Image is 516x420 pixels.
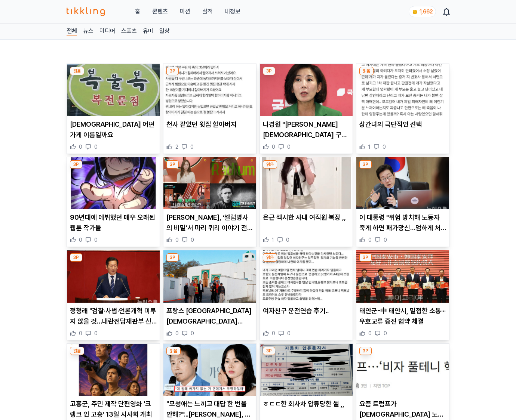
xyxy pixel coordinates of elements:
[70,160,82,169] div: 3P
[359,67,374,75] div: 읽음
[286,236,289,244] span: 0
[272,330,275,337] span: 0
[79,330,82,337] span: 0
[163,250,257,340] div: 3P 프랑스 파리 이슬람 사원 곳곳에서 돼지머리 발견 프랑스 [GEOGRAPHIC_DATA] [DEMOGRAPHIC_DATA] [DEMOGRAPHIC_DATA] 곳곳에서 돼지...
[356,250,449,340] div: 3P 태안군-中 태안시, 밀접한 소통···우호교류 증진 협약 체결 태안군-中 태안시, 밀접한 소통···우호교류 증진 협약 체결 0 0
[67,7,105,16] img: 티끌링
[79,143,82,151] span: 0
[70,347,84,355] div: 읽음
[272,236,274,244] span: 1
[272,143,275,151] span: 0
[263,67,275,75] div: 3P
[260,344,353,396] img: ㅎㄷㄷ한 회사차 압류당한 썰 ,,
[70,253,82,262] div: 3P
[67,64,160,154] div: 읽음 복불복 어떤 가게 이름일까요 [DEMOGRAPHIC_DATA] 어떤 가게 이름일까요 0 0
[263,399,350,409] p: ㅎㄷㄷ한 회사차 압류당한 썰 ,,
[368,143,371,151] span: 1
[356,157,449,247] div: 3P 이 대통령 "위험 방치해 노동자 죽게 하면 패가망신…엄하게 처벌" 이 대통령 "위험 방치해 노동자 죽게 하면 패가망신…엄하게 처벌" 0 0
[159,27,170,36] a: 일상
[166,399,253,420] p: "모성애는 느끼고 대답 한 번을 안해?"...[PERSON_NAME], 제작보고회 현장서 '손예진 인성' 폭로 '아역배우 [PERSON_NAME]' 논란
[225,7,240,16] a: 내정보
[259,64,353,154] div: 3P 나경원 "손현보 목사 구속 납득 어려워…종교탄압 위험 수위 넘어" 나경원 "[PERSON_NAME] [DEMOGRAPHIC_DATA] 구속 납득 어려워…[DEMOGRAP...
[70,67,84,75] div: 읽음
[191,330,194,337] span: 0
[191,236,194,244] span: 0
[263,306,350,316] p: 여자친구 운전연습 후기..
[94,143,98,151] span: 0
[356,344,449,396] img: 요즘 트럼프가 한국인 노동자들 쥐잡듯이 하는 이유 ,,
[121,27,137,36] a: 스포츠
[260,157,353,210] img: 은근 섹시한 사내 여직원 복장 ,,
[67,250,160,303] img: 정청래 "검찰·사법·언론개혁 미루지 않을 것…내란전담재판부 신설해야"
[409,6,434,17] a: coin 1,662
[166,212,253,233] p: [PERSON_NAME], ‘셀럽병사의 비밀’서 마리 퀴리 이야기 전한다
[166,306,253,327] p: 프랑스 [GEOGRAPHIC_DATA] [DEMOGRAPHIC_DATA] [DEMOGRAPHIC_DATA] 곳곳에서 돼지머리 발견
[259,250,353,340] div: 읽음 여자친구 운전연습 후기.. 여자친구 운전연습 후기.. 0 0
[359,119,446,130] p: 상간녀의 극단적인 선택
[166,347,181,355] div: 읽음
[166,119,253,130] p: 천사 같았던 윗집 할아버지
[260,64,353,116] img: 나경원 "손현보 목사 구속 납득 어려워…종교탄압 위험 수위 넘어"
[67,157,160,247] div: 3P 90년대에 데뷔했던 매우 오래된 웹툰 작가들 90년대에 데뷔했던 매우 오래된 웹툰 작가들 0 0
[99,27,115,36] a: 미디어
[70,399,157,420] p: 고흥군, 주민 제작 단편영화 ‘크랭크 인 고흥’ 13일 시사회 개최
[163,157,256,210] img: 옥주현, ‘셀럽병사의 비밀’서 마리 퀴리 이야기 전한다
[359,160,372,169] div: 3P
[166,160,179,169] div: 3P
[287,143,291,151] span: 0
[368,330,372,337] span: 0
[79,236,82,244] span: 0
[359,399,446,420] p: 요즘 트럼프가 [DEMOGRAPHIC_DATA] 노동자들 쥐잡듯이 하는 이유 ,,
[356,64,449,154] div: 읽음 상간녀의 극단적인 선택 상간녀의 극단적인 선택 1 0
[163,250,256,303] img: 프랑스 파리 이슬람 사원 곳곳에서 돼지머리 발견
[67,344,160,396] img: 고흥군, 주민 제작 단편영화 ‘크랭크 인 고흥’ 13일 시사회 개최
[83,27,93,36] a: 뉴스
[70,306,157,327] p: 정청래 "검찰·사법·언론개혁 미루지 않을 것…내란전담재판부 신설해야"
[94,330,98,337] span: 0
[263,212,350,223] p: 은근 섹시한 사내 여직원 복장 ,,
[356,64,449,116] img: 상간녀의 극단적인 선택
[263,119,350,140] p: 나경원 "[PERSON_NAME] [DEMOGRAPHIC_DATA] 구속 납득 어려워…[DEMOGRAPHIC_DATA]탄압 위험 수위 넘어"
[259,157,353,247] div: 읽음 은근 섹시한 사내 여직원 복장 ,, 은근 섹시한 사내 여직원 복장 ,, 1 0
[94,236,98,244] span: 0
[166,253,179,262] div: 3P
[384,236,387,244] span: 0
[356,157,449,210] img: 이 대통령 "위험 방치해 노동자 죽게 하면 패가망신…엄하게 처벌"
[163,157,257,247] div: 3P 옥주현, ‘셀럽병사의 비밀’서 마리 퀴리 이야기 전한다 [PERSON_NAME], ‘셀럽병사의 비밀’서 마리 퀴리 이야기 전한다 0 0
[420,9,433,15] span: 1,662
[175,143,178,151] span: 2
[287,330,291,337] span: 0
[180,7,190,16] button: 미션
[143,27,153,36] a: 유머
[260,250,353,303] img: 여자친구 운전연습 후기..
[175,236,179,244] span: 0
[356,250,449,303] img: 태안군-中 태안시, 밀접한 소통···우호교류 증진 협약 체결
[70,212,157,233] p: 90년대에 데뷔했던 매우 오래된 웹툰 작가들
[175,330,179,337] span: 0
[359,253,372,262] div: 3P
[263,160,277,169] div: 읽음
[67,27,77,36] a: 전체
[163,64,257,154] div: 3P 천사 같았던 윗집 할아버지 천사 같았던 윗집 할아버지 2 0
[70,119,157,140] p: [DEMOGRAPHIC_DATA] 어떤 가게 이름일까요
[383,143,386,151] span: 0
[202,7,213,16] a: 실적
[190,143,194,151] span: 0
[359,306,446,327] p: 태안군-中 태안시, 밀접한 소통···우호교류 증진 협약 체결
[67,250,160,340] div: 3P 정청래 "검찰·사법·언론개혁 미루지 않을 것…내란전담재판부 신설해야" 정청래 "검찰·사법·언론개혁 미루지 않을 것…내란전담재판부 신설해야" 0 0
[163,64,256,116] img: 천사 같았던 윗집 할아버지
[263,347,275,355] div: 3P
[163,344,256,396] img: "모성애는 느끼고 대답 한 번을 안해?"...이병헌, 제작보고회 현장서 '손예진 인성' 폭로 '아역배우 홀대' 논란
[67,157,160,210] img: 90년대에 데뷔했던 매우 오래된 웹툰 작가들
[384,330,387,337] span: 0
[67,64,160,116] img: 복불복 어떤 가게 이름일까요
[368,236,372,244] span: 0
[166,67,179,75] div: 3P
[135,7,140,16] a: 홈
[263,253,277,262] div: 읽음
[359,347,372,355] div: 3P
[412,9,418,15] img: coin
[359,212,446,233] p: 이 대통령 "위험 방치해 노동자 죽게 하면 패가망신…엄하게 처벌"
[152,7,168,16] a: 콘텐츠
